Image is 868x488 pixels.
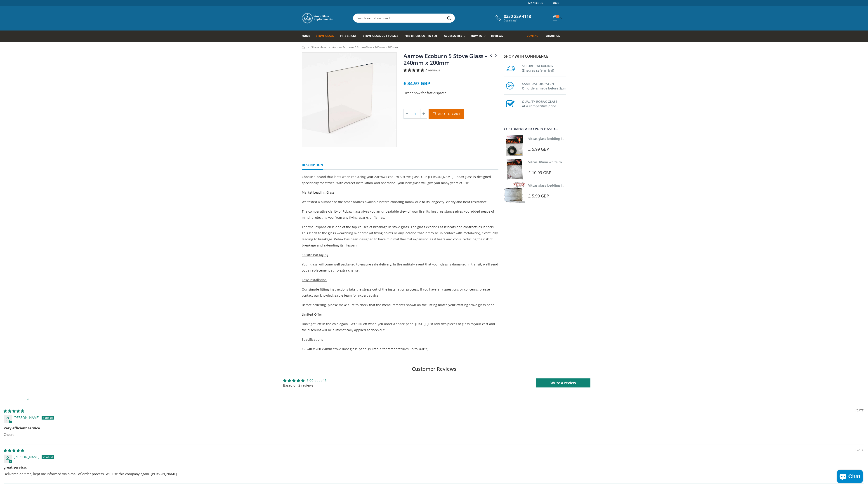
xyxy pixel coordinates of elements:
a: Reviews [491,30,506,42]
span: 5.00 stars [403,68,425,72]
span: How To [471,34,482,38]
img: Vitcas stove glass bedding in tape [504,182,525,203]
a: 0330 229 4118 (local rate) [494,14,531,22]
span: Thermal expansion is one of the top causes of breakage in stove glass. The glass expands as it he... [302,225,498,247]
span: Before ordering, please make sure to check that the measurements shown on the listing match your ... [302,303,496,307]
b: great service. [4,465,864,470]
p: 1 - 240 x 200 x 4mm stove door glass panel (suitable for temperatures up to 760*c) [302,346,498,352]
span: Our simple fitting instructions take the stress out of the installation process. If you have any ... [302,287,490,298]
span: 2 reviews [425,68,440,72]
img: Vitcas white rope, glue and gloves kit 10mm [504,159,525,180]
input: Search your stove brand... [353,14,505,22]
a: Home [302,46,305,49]
span: Market Leading Glass [302,190,335,195]
a: Aarrow Ecoburn 5 Stove Glass - 240mm x 200mm [403,52,487,66]
span: Home [302,34,310,38]
span: Stove Glass Cut To Size [363,34,398,38]
a: Vitcas 10mm white rope kit - includes rope seal and glue! [528,160,617,164]
span: 0330 229 4118 [504,14,531,19]
img: squarestoveglass_69ec7edf-4a17-4ce1-a60a-1ed5f8149378_800x_crop_center.webp [302,53,396,147]
span: (local rate) [504,19,531,22]
a: Description [302,161,323,170]
span: [PERSON_NAME] [14,455,40,459]
h3: SECURE PACKAGING (Ensures safe arrival) [522,63,566,73]
a: Fire Bricks [340,30,360,42]
span: About us [546,34,560,38]
span: Accessories [444,34,462,38]
span: £ 5.99 GBP [528,193,549,199]
a: Write a review [536,378,590,387]
span: Secure Packaging [302,253,328,257]
span: 5 star review [4,448,24,453]
a: Vitcas glass bedding in tape - 2mm x 15mm x 2 meters (White) [528,183,624,188]
a: Vitcas glass bedding in tape - 2mm x 10mm x 2 meters [528,136,613,141]
div: Based on 2 reviews [283,383,327,388]
span: Aarrow Ecoburn 5 Stove Glass - 240mm x 200mm [332,45,398,49]
p: Shop with confidence [504,54,566,59]
button: Search [444,14,454,22]
span: Don't get left in the cold again. Get 10% off when you order a spare panel [DATE]. Just add two p... [302,322,495,332]
button: Add to Cart [429,109,464,119]
select: Sort dropdown [4,395,30,403]
img: Vitcas stove glass bedding in tape [504,135,525,156]
h3: QUALITY ROBAX GLASS At a competitive price [522,99,566,108]
div: Customers also purchased... [504,127,566,131]
a: Stove Glass Cut To Size [363,30,401,42]
span: Contact [527,34,540,38]
span: Limited Offer [302,312,322,317]
span: Stove Glass [316,34,334,38]
p: Order now for fast dispatch [403,90,498,96]
span: Easy Installation [302,278,327,282]
span: 5 star review [4,409,24,413]
div: Average rating is 5.00 stars [283,378,327,383]
a: Stove glass [311,45,326,49]
span: [DATE] [856,409,864,413]
a: About us [546,30,563,42]
span: 0 [556,15,559,18]
span: Specifications [302,337,323,342]
img: Stove Glass Replacement [302,12,333,24]
a: Stove Glass [316,30,337,42]
span: Choose a brand that lasts when replacing your Aarrow Ecoburn 5 stove glass. Our [PERSON_NAME] Rob... [302,175,491,185]
a: Home [302,30,314,42]
a: Accessories [444,30,468,42]
a: How To [471,30,488,42]
a: 5.00 out of 5 [307,378,327,383]
a: 0 [551,14,563,22]
span: Your glass will come well packaged to ensure safe delivery. In the unlikely event that your glass... [302,262,498,272]
b: Very efficient service [4,426,864,430]
span: £ 5.99 GBP [528,146,549,152]
span: Fire Bricks Cut To Size [404,34,438,38]
span: Add to Cart [438,112,460,116]
span: [PERSON_NAME] [14,415,40,420]
p: Cheers [4,432,864,437]
span: The comparative clarity of Robax glass gives you an unbeatable view of your fire. Its heat resist... [302,209,494,220]
span: We tested a number of the other brands available before choosing Robax due to its longevity, clar... [302,200,488,204]
a: Contact [527,30,543,42]
span: Fire Bricks [340,34,356,38]
span: £ 34.97 GBP [403,80,430,87]
span: Reviews [491,34,503,38]
p: Delivered on time, kept me informed via e-mail of order process. Will use this company again. [PE... [4,472,864,476]
h2: Customer Reviews [4,365,864,373]
h3: SAME DAY DISPATCH On orders made before 2pm [522,81,566,91]
inbox-online-store-chat: Shopify online store chat [835,470,864,484]
span: [DATE] [856,448,864,452]
span: £ 10.99 GBP [528,170,551,175]
a: Fire Bricks Cut To Size [404,30,441,42]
